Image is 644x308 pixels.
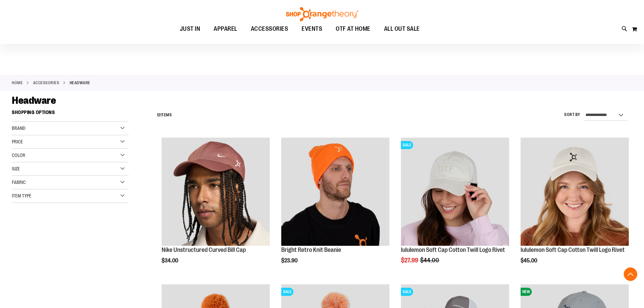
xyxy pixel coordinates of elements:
div: product [517,134,632,281]
a: Bright Retro Knit Beanie [281,138,389,247]
a: ACCESSORIES [33,80,59,86]
img: Main view of 2024 Convention lululemon Soft Cap Cotton Twill Logo Rivet [521,138,629,246]
span: Item Type [12,193,31,198]
button: Back To Top [624,267,637,281]
span: SALE [401,141,413,149]
span: Headware [12,95,56,106]
span: ACCESSORIES [251,21,288,37]
span: Fabric [12,180,26,185]
span: Size [12,166,20,171]
span: NEW [521,288,532,296]
a: Bright Retro Knit Beanie [281,246,341,253]
img: Shop Orangetheory [285,7,359,21]
div: product [278,134,393,281]
span: ALL OUT SALE [384,21,420,37]
span: Color [12,152,25,158]
span: 12 [157,113,161,117]
a: lululemon Soft Cap Cotton Twill Logo Rivet [401,246,505,253]
span: $23.90 [281,258,299,264]
div: product [398,134,512,281]
span: $27.99 [401,257,419,264]
span: Brand [12,125,25,131]
img: OTF lululemon Soft Cap Cotton Twill Logo Rivet Khaki [401,138,509,246]
img: Nike Unstructured Curved Bill Cap [162,138,270,246]
div: product [158,134,273,281]
a: OTF lululemon Soft Cap Cotton Twill Logo Rivet KhakiSALE [401,138,509,247]
span: Price [12,139,23,144]
span: $34.00 [162,258,179,264]
a: Main view of 2024 Convention lululemon Soft Cap Cotton Twill Logo Rivet [521,138,629,247]
label: Sort By [564,112,580,118]
span: APPAREL [214,21,237,37]
a: Nike Unstructured Curved Bill Cap [162,246,246,253]
span: SALE [401,288,413,296]
img: Bright Retro Knit Beanie [281,138,389,246]
span: OTF AT HOME [336,21,371,37]
span: $45.00 [521,258,538,264]
span: SALE [281,288,293,296]
a: lululemon Soft Cap Cotton Twill Logo Rivet [521,246,625,253]
a: Home [12,80,23,86]
span: JUST IN [180,21,200,37]
strong: Headware [70,80,90,86]
a: Nike Unstructured Curved Bill Cap [162,138,270,247]
span: $44.00 [420,257,440,264]
strong: Shopping Options [12,106,129,122]
span: EVENTS [302,21,322,37]
h2: Items [157,110,172,120]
